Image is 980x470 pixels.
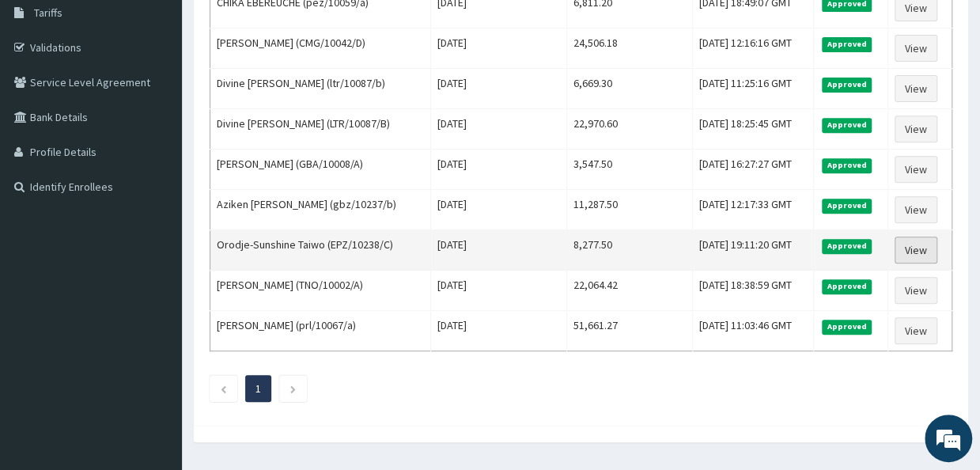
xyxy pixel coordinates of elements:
td: 22,970.60 [566,109,692,150]
td: [DATE] [431,109,567,150]
td: [DATE] 18:38:59 GMT [692,271,813,311]
td: [DATE] [431,230,567,271]
td: [DATE] [431,271,567,311]
td: 11,287.50 [566,190,692,230]
td: Orodje-Sunshine Taiwo (EPZ/10238/C) [210,230,431,271]
td: 8,277.50 [566,230,692,271]
a: View [895,237,937,263]
a: Page 1 is your current page [255,381,261,396]
td: 6,669.30 [566,69,692,109]
a: View [895,35,937,62]
td: [PERSON_NAME] (GBA/10008/A) [210,150,431,190]
td: [PERSON_NAME] (TNO/10002/A) [210,271,431,311]
a: Next page [289,381,297,396]
td: [DATE] [431,311,567,351]
td: [DATE] [431,69,567,109]
span: Approved [822,320,872,334]
a: View [895,196,937,223]
img: d_794563401_company_1708531726252_794563401 [29,79,64,119]
textarea: Type your message and hit 'Enter' [8,307,301,362]
span: Tariffs [34,6,62,20]
span: We're online! [92,137,218,297]
td: [DATE] 18:25:45 GMT [692,109,813,150]
a: View [895,116,937,142]
td: [PERSON_NAME] (prl/10067/a) [210,311,431,351]
span: Approved [822,279,872,294]
td: [DATE] 12:17:33 GMT [692,190,813,230]
a: View [895,75,937,102]
td: [DATE] [431,150,567,190]
td: [DATE] 11:25:16 GMT [692,69,813,109]
td: [DATE] 19:11:20 GMT [692,230,813,271]
td: [DATE] 11:03:46 GMT [692,311,813,351]
td: 3,547.50 [566,150,692,190]
td: [DATE] [431,28,567,69]
td: [PERSON_NAME] (CMG/10042/D) [210,28,431,69]
a: View [895,156,937,183]
td: [DATE] 16:27:27 GMT [692,150,813,190]
span: Approved [822,78,872,92]
span: Approved [822,37,872,51]
a: Previous page [220,381,227,396]
td: Divine [PERSON_NAME] (LTR/10087/B) [210,109,431,150]
span: Approved [822,199,872,213]
td: Divine [PERSON_NAME] (ltr/10087/b) [210,69,431,109]
td: Aziken [PERSON_NAME] (gbz/10237/b) [210,190,431,230]
td: 22,064.42 [566,271,692,311]
span: Approved [822,118,872,132]
a: View [895,317,937,344]
td: [DATE] [431,190,567,230]
div: Minimize live chat window [259,8,297,46]
span: Approved [822,158,872,172]
a: View [895,277,937,304]
td: [DATE] 12:16:16 GMT [692,28,813,69]
div: Chat with us now [82,89,266,109]
span: Approved [822,239,872,253]
td: 24,506.18 [566,28,692,69]
td: 51,661.27 [566,311,692,351]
